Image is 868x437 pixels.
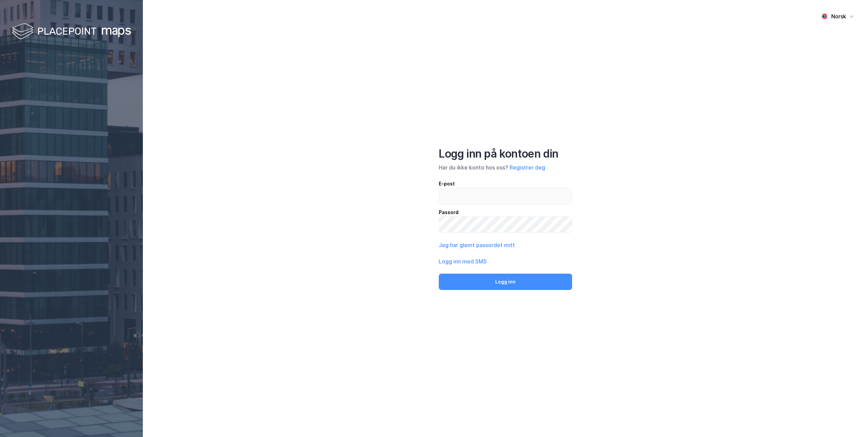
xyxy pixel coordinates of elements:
div: Logg inn på kontoen din [439,147,572,161]
div: Passord [439,208,572,216]
button: Logg inn [439,274,572,290]
div: Har du ikke konto hos oss? [439,163,572,172]
button: Logg inn med SMS [439,257,487,265]
div: Norsk [831,12,846,20]
button: Jeg har glemt passordet mitt [439,241,515,249]
div: E-post [439,180,572,188]
img: logo-white.f07954bde2210d2a523dddb988cd2aa7.svg [12,22,131,42]
button: Registrer deg [510,163,545,172]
